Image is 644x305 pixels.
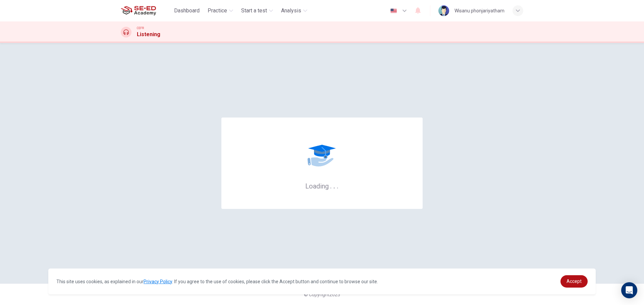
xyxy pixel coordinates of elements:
[567,279,582,284] span: Accept
[144,279,172,284] a: Privacy Policy
[56,279,378,284] span: This site uses cookies, as explained in our . If you agree to the use of cookies, please click th...
[278,5,310,17] button: Analysis
[241,7,267,15] span: Start a test
[336,180,339,191] h6: .
[621,282,637,298] div: Open Intercom Messenger
[208,7,227,15] span: Practice
[454,7,504,15] div: Wisanu phonjariyatham
[281,7,301,15] span: Analysis
[48,269,596,294] div: cookieconsent
[333,180,335,191] h6: .
[121,4,156,17] img: SE-ED Academy logo
[304,292,340,297] span: © Copyright 2025
[330,180,332,191] h6: .
[389,8,398,13] img: en
[238,5,276,17] button: Start a test
[174,7,200,15] span: Dashboard
[137,30,160,39] h1: Listening
[171,5,202,17] button: Dashboard
[438,5,449,16] img: Profile picture
[121,4,171,17] a: SE-ED Academy logo
[205,5,236,17] button: Practice
[305,181,339,190] h6: Loading
[560,275,588,288] a: dismiss cookie message
[137,26,144,30] span: CEFR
